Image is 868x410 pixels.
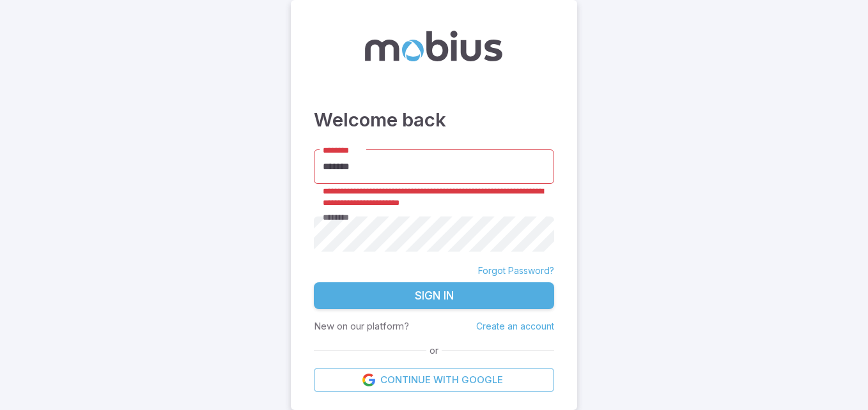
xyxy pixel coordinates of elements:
[476,321,554,331] a: Create an account
[478,264,554,277] a: Forgot Password?
[426,344,442,358] span: or
[314,282,554,309] button: Sign In
[314,319,409,333] p: New on our platform?
[314,368,554,392] a: Continue with Google
[314,106,554,134] h3: Welcome back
